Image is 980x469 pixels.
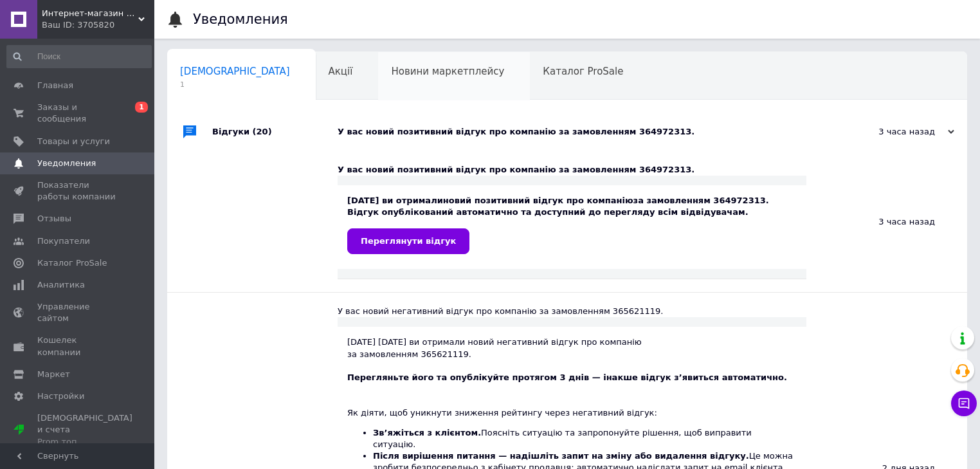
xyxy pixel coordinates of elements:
[373,428,481,437] b: Зв’яжіться з клієнтом.
[338,164,806,176] div: У вас новий позитивний відгук про компанію за замовленням 364972313.
[806,151,967,292] div: 3 часа назад
[443,196,633,205] b: новий позитивний відгук про компанію
[212,113,338,151] div: Відгуки
[42,19,154,31] div: Ваш ID: 3705820
[37,179,119,203] span: Показатели работы компании
[37,158,96,169] span: Уведомления
[543,66,623,77] span: Каталог ProSale
[37,213,71,225] span: Отзывы
[193,12,288,27] h1: Уведомления
[37,279,85,291] span: Аналитика
[329,66,353,77] span: Акції
[135,102,148,113] span: 1
[347,372,787,382] b: Перегляньте його та опублікуйте протягом 3 днів — інакше відгук з’явиться автоматично.
[826,126,954,138] div: 3 часа назад
[37,80,73,91] span: Главная
[347,228,469,254] a: Переглянути відгук
[42,8,138,19] span: Интернет-магазин "DENLIFE"
[391,66,504,77] span: Новини маркетплейсу
[180,80,290,89] span: 1
[37,301,119,324] span: Управление сайтом
[37,257,107,269] span: Каталог ProSale
[37,335,119,358] span: Кошелек компании
[37,436,132,448] div: Prom топ
[253,127,272,136] span: (20)
[37,102,119,125] span: Заказы и сообщения
[37,369,70,380] span: Маркет
[37,412,132,448] span: [DEMOGRAPHIC_DATA] и счета
[951,391,977,416] button: Чат с покупателем
[373,427,797,450] li: Поясніть ситуацію та запропонуйте рішення, щоб виправити ситуацію.
[347,195,797,253] div: [DATE] ви отримали за замовленням 364972313. Відгук опублікований автоматично та доступний до пер...
[37,136,110,147] span: Товары и услуги
[37,391,84,402] span: Настройки
[338,126,826,138] div: У вас новий позитивний відгук про компанію за замовленням 364972313.
[361,236,456,246] span: Переглянути відгук
[180,66,290,77] span: [DEMOGRAPHIC_DATA]
[6,45,152,68] input: Поиск
[37,235,90,247] span: Покупатели
[338,306,806,317] div: У вас новий негативний відгук про компанію за замовленням 365621119.
[373,451,749,461] b: Після вирішення питання — надішліть запит на зміну або видалення відгуку.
